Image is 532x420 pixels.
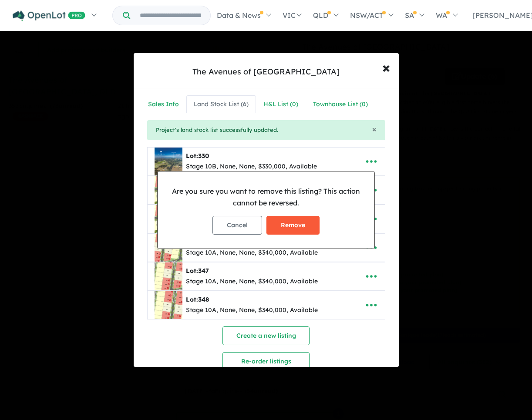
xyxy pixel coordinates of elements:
button: Remove [266,216,320,235]
p: Are you sure you want to remove this listing? This action cannot be reversed. [165,185,367,209]
input: Try estate name, suburb, builder or developer [132,6,209,25]
img: Openlot PRO Logo White [13,10,85,21]
button: Cancel [212,216,262,235]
